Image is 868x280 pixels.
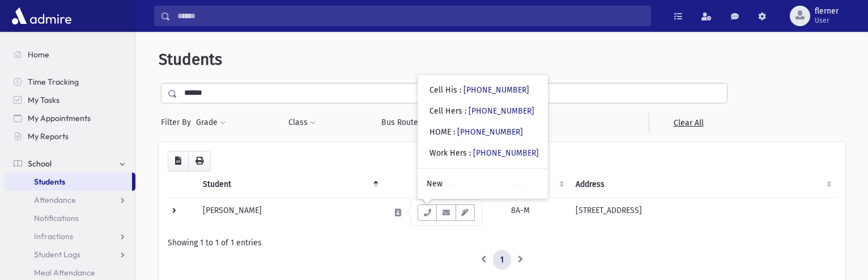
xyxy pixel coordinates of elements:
div: Cell Hers [429,105,534,117]
a: Students [5,173,132,191]
button: CSV [168,151,189,172]
a: Student Logs [5,245,135,264]
a: [PHONE_NUMBER] [469,106,534,116]
img: AdmirePro [9,5,74,27]
div: Cell His [429,84,529,96]
div: Work Hers [429,147,539,159]
a: 1 [493,250,511,270]
td: [STREET_ADDRESS] [569,197,836,228]
span: User [815,16,839,25]
a: Attendance [5,191,135,209]
td: 8A-M [504,197,569,228]
span: My Tasks [28,95,59,105]
span: Infractions [34,231,73,241]
button: Email Templates [456,204,475,221]
td: [PERSON_NAME] [196,197,383,228]
span: Home [28,49,49,60]
span: Filter By [161,116,195,128]
a: Notifications [5,209,135,227]
a: New [418,173,548,194]
button: Print [188,151,211,172]
input: Search [171,6,650,26]
span: flerner [815,7,839,16]
span: : [453,127,455,137]
a: Infractions [5,227,135,245]
span: Students [34,177,65,187]
span: Attendance [34,195,76,205]
span: Time Tracking [28,77,79,87]
span: School [28,158,52,169]
span: Student Logs [34,249,80,260]
span: My Appointments [28,113,91,123]
button: Grade [195,112,226,133]
button: Class [288,112,316,133]
a: My Appointments [5,109,135,127]
span: : [465,106,466,116]
span: Students [159,50,222,69]
span: Notifications [34,213,79,223]
a: Clear All [649,112,727,133]
a: School [5,154,135,173]
div: Showing 1 to 1 of 1 entries [168,237,836,249]
span: Meal Attendance [34,268,95,278]
div: HOME [429,126,523,138]
a: Home [5,45,135,64]
button: Bus Route [381,112,427,133]
span: : [459,85,461,95]
a: [PHONE_NUMBER] [473,148,539,158]
span: : [469,148,471,158]
a: My Reports [5,127,135,145]
th: Student: activate to sort column descending [196,172,383,198]
a: My Tasks [5,91,135,109]
th: Address: activate to sort column ascending [569,172,836,198]
a: [PHONE_NUMBER] [457,127,523,137]
span: My Reports [28,131,69,141]
a: Time Tracking [5,73,135,91]
a: [PHONE_NUMBER] [463,85,529,95]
